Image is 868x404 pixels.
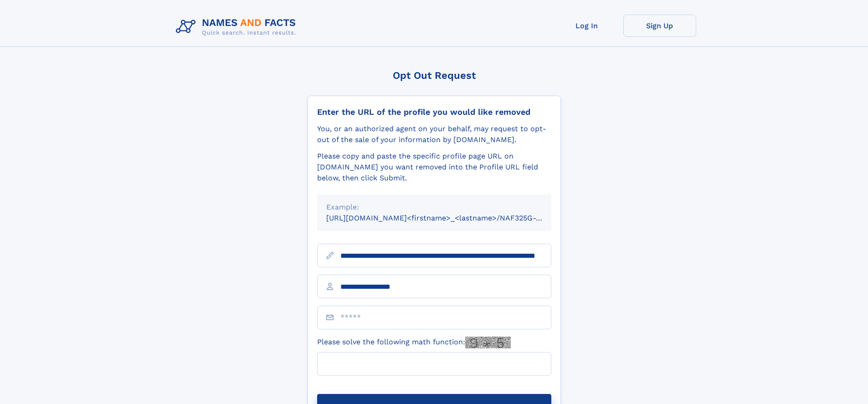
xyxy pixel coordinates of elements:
[550,15,623,37] a: Log In
[317,337,511,348] label: Please solve the following math function:
[317,151,551,184] div: Please copy and paste the specific profile page URL on [DOMAIN_NAME] you want removed into the Pr...
[623,15,696,37] a: Sign Up
[326,202,542,213] div: Example:
[317,123,551,145] div: You, or an authorized agent on your behalf, may request to opt-out of the sale of your informatio...
[172,15,303,39] img: Logo Names and Facts
[326,214,569,222] small: [URL][DOMAIN_NAME]<firstname>_<lastname>/NAF325G-xxxxxxxx
[308,70,561,81] div: Opt Out Request
[317,107,551,117] div: Enter the URL of the profile you would like removed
